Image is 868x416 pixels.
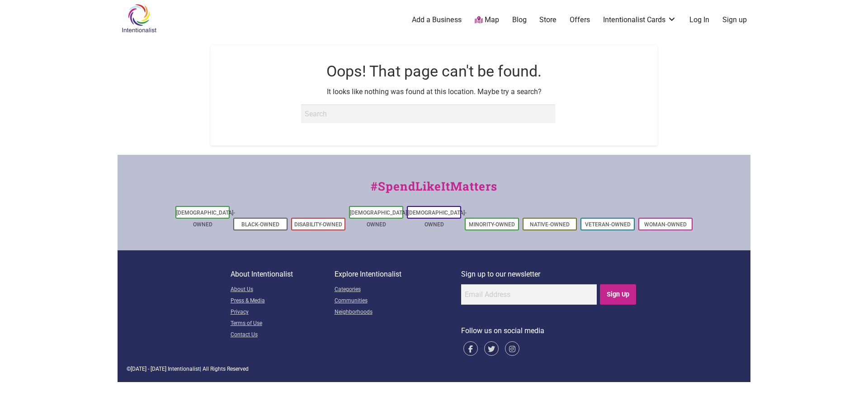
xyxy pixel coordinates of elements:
a: Blog [512,15,527,25]
a: About Us [231,284,335,296]
a: Sign up [722,15,747,25]
a: [DEMOGRAPHIC_DATA]-Owned [176,210,235,228]
a: Neighborhoods [335,307,461,318]
a: Press & Media [231,296,335,307]
input: Email Address [461,284,597,305]
a: Disability-Owned [294,221,342,228]
p: About Intentionalist [231,268,335,280]
a: Offers [570,15,590,25]
a: [DEMOGRAPHIC_DATA]-Owned [408,210,467,228]
a: Minority-Owned [469,221,515,228]
input: Sign Up [600,284,637,305]
a: Intentionalist Cards [603,15,676,25]
span: [DATE] - [DATE] [131,366,166,372]
h1: Oops! That page can't be found. [235,61,633,82]
a: Veteran-Owned [585,221,631,228]
a: Terms of Use [231,318,335,330]
div: #SpendLikeItMatters [118,177,750,204]
input: Search [301,105,555,123]
div: © | All Rights Reserved [127,365,741,373]
p: Follow us on social media [461,325,638,337]
span: Intentionalist [168,366,200,372]
a: Map [475,15,499,25]
a: Woman-Owned [644,221,687,228]
a: Privacy [231,307,335,318]
a: Log In [689,15,709,25]
a: Categories [335,284,461,296]
a: Native-Owned [530,221,570,228]
a: Add a Business [412,15,462,25]
a: Black-Owned [241,221,279,228]
a: Communities [335,296,461,307]
a: Contact Us [231,330,335,341]
p: It looks like nothing was found at this location. Maybe try a search? [235,86,633,98]
a: Store [539,15,557,25]
img: Intentionalist [118,4,160,33]
p: Sign up to our newsletter [461,268,638,280]
p: Explore Intentionalist [335,268,461,280]
a: [DEMOGRAPHIC_DATA]-Owned [350,210,409,228]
